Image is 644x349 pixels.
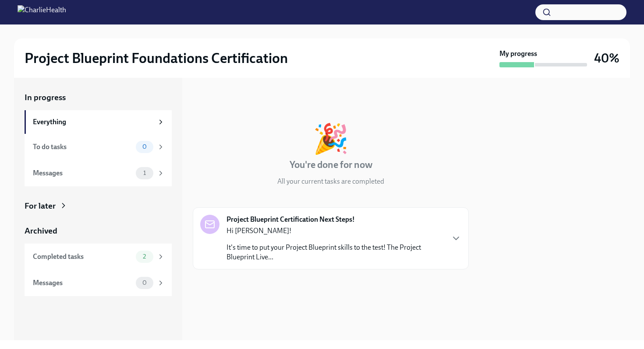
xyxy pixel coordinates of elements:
strong: My progress [499,49,537,59]
a: For later [25,200,172,212]
span: 2 [138,253,151,260]
a: Completed tasks2 [25,244,172,270]
a: Messages1 [25,160,172,186]
a: To do tasks0 [25,134,172,160]
div: Completed tasks [33,252,132,262]
div: Messages [33,278,132,288]
img: CharlieHealth [18,5,66,19]
h4: You're done for now [290,158,372,171]
h3: 40% [594,50,619,66]
div: For later [25,200,56,212]
div: Everything [33,117,153,127]
div: In progress [193,92,234,103]
p: Hi [PERSON_NAME]! [226,226,444,236]
h2: Project Blueprint Foundations Certification [25,49,288,67]
p: All your current tasks are completed [277,177,384,186]
a: Everything [25,110,172,134]
div: Messages [33,168,132,178]
div: To do tasks [33,142,132,152]
span: 0 [137,143,152,150]
a: Messages0 [25,270,172,296]
span: 0 [137,279,152,286]
strong: Project Blueprint Certification Next Steps! [226,215,355,224]
span: 1 [138,170,151,176]
div: 🎉 [313,124,349,153]
a: In progress [25,92,172,103]
a: Archived [25,225,172,237]
p: It's time to put your Project Blueprint skills to the test! The Project Blueprint Live... [226,243,444,262]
